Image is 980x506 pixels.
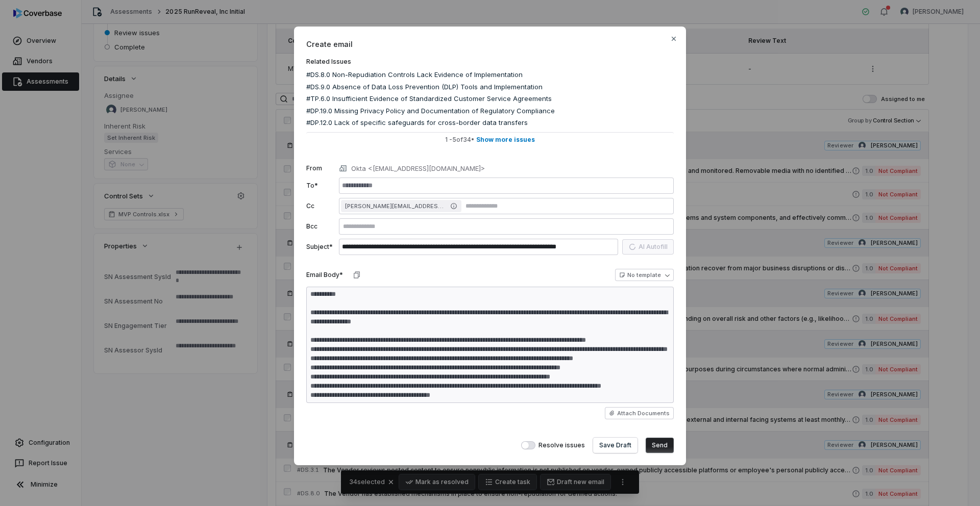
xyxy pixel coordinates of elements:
label: Bcc [306,222,335,231]
span: Show more issues [476,136,535,144]
span: Attach Documents [617,410,670,417]
span: Create email [306,39,674,49]
span: Resolve issues [538,441,585,449]
p: Okta <[EMAIL_ADDRESS][DOMAIN_NAME]> [351,164,485,174]
span: #DP.19.0 Missing Privacy Policy and Documentation of Regulatory Compliance [306,106,555,116]
label: From [306,164,335,172]
button: Send [646,438,674,453]
button: 1 -5of34• Show more issues [306,132,674,147]
span: [PERSON_NAME][EMAIL_ADDRESS][DOMAIN_NAME] [345,202,447,210]
label: Cc [306,202,335,210]
span: #DS.8.0 Non-Repudiation Controls Lack Evidence of Implementation [306,70,523,80]
label: Related Issues [306,58,674,66]
span: #TP.6.0 Insufficient Evidence of Standardized Customer Service Agreements [306,94,552,104]
button: Save Draft [593,438,638,453]
button: Attach Documents [605,407,674,419]
span: #DP.12.0 Lack of specific safeguards for cross-border data transfers [306,118,528,128]
button: Resolve issues [521,441,535,449]
label: Email Body* [306,271,343,279]
span: #DS.9.0 Absence of Data Loss Prevention (DLP) Tools and Implementation [306,82,543,92]
label: Subject* [306,243,335,251]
